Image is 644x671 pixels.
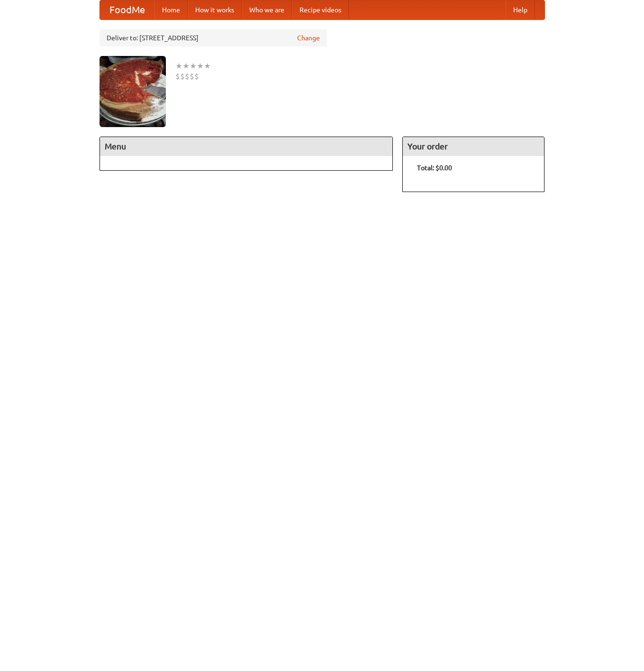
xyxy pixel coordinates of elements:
b: Total: $0.00 [417,164,452,172]
a: How it works [188,0,242,19]
li: ★ [182,61,190,71]
h4: Your order [403,137,544,156]
a: Change [297,33,320,43]
a: Home [154,0,188,19]
li: ★ [190,61,197,71]
a: Recipe videos [292,0,349,19]
img: angular.jpg [100,56,166,127]
li: ★ [204,61,211,71]
li: $ [190,71,194,82]
li: $ [194,71,199,82]
li: ★ [197,61,204,71]
h4: Menu [100,137,393,156]
li: ★ [175,61,182,71]
div: Deliver to: [STREET_ADDRESS] [100,29,327,46]
a: Help [506,0,535,19]
a: FoodMe [100,0,154,19]
a: Who we are [242,0,292,19]
li: $ [180,71,185,82]
li: $ [175,71,180,82]
li: $ [185,71,190,82]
